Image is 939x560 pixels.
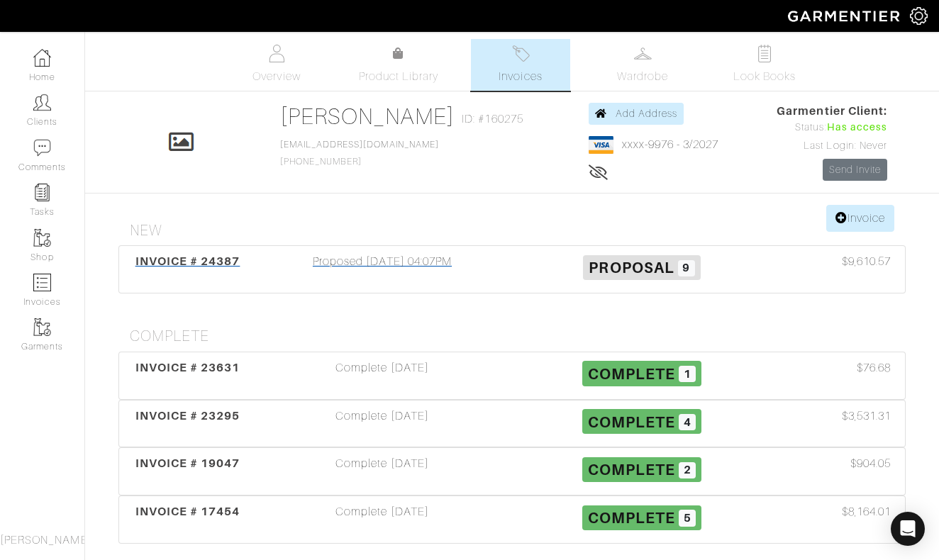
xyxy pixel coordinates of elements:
span: $9,610.57 [842,253,891,270]
a: Send Invite [823,159,888,181]
a: xxxx-9976 - 3/2027 [622,138,719,151]
img: garments-icon-b7da505a4dc4fd61783c78ac3ca0ef83fa9d6f193b1c9dc38574b1d14d53ca28.png [33,229,51,247]
span: INVOICE # 23631 [135,361,240,374]
a: INVOICE # 23295 Complete [DATE] Complete 4 $3,531.31 [118,400,906,448]
span: Look Books [733,68,796,85]
span: 5 [679,510,696,527]
span: 2 [679,462,696,479]
img: garmentier-logo-header-white-b43fb05a5012e4ada735d5af1a66efaba907eab6374d6393d1fbf88cb4ef424d.png [781,4,910,28]
img: clients-icon-6bae9207a08558b7cb47a8932f037763ab4055f8c8b6bfacd5dc20c3e0201464.png [33,94,51,111]
a: [EMAIL_ADDRESS][DOMAIN_NAME] [280,140,439,150]
span: INVOICE # 19047 [135,457,240,470]
a: Add Address [589,103,684,125]
div: Complete [DATE] [252,359,512,392]
img: wardrobe-487a4870c1b7c33e795ec22d11cfc2ed9d08956e64fb3008fe2437562e282088.svg [634,45,652,62]
div: Complete [DATE] [252,503,512,536]
img: gear-icon-white-bd11855cb880d31180b6d7d6211b90ccbf57a29d726f0c71d8c61bd08dd39cc2.png [910,7,928,25]
img: garments-icon-b7da505a4dc4fd61783c78ac3ca0ef83fa9d6f193b1c9dc38574b1d14d53ca28.png [33,318,51,336]
a: Wardrobe [593,39,692,91]
a: [PERSON_NAME] [280,103,455,129]
span: $3,531.31 [842,408,891,425]
h4: Complete [130,327,906,345]
div: Last Login: Never [777,138,887,154]
a: Product Library [349,45,448,85]
span: Invoices [499,68,542,85]
span: 4 [679,414,696,431]
a: Overview [227,39,326,91]
span: Garmentier Client: [777,103,887,120]
span: $76.68 [857,359,891,376]
span: Proposal [589,259,674,276]
span: Product Library [359,68,439,85]
span: INVOICE # 17454 [135,505,240,518]
div: Proposed [DATE] 04:07PM [252,253,512,286]
span: Add Address [616,108,678,119]
span: Has access [827,120,888,135]
div: Status: [777,120,887,135]
img: visa-934b35602734be37eb7d5d7e5dbcd2044c359bf20a24dc3361ca3fa54326a8a7.png [589,136,613,154]
span: INVOICE # 24387 [135,254,240,268]
span: 9 [678,260,695,277]
span: Complete [588,509,675,527]
img: reminder-icon-8004d30b9f0a5d33ae49ab947aed9ed385cf756f9e5892f1edd6e32f2345188e.png [33,184,51,201]
a: INVOICE # 24387 Proposed [DATE] 04:07PM Proposal 9 $9,610.57 [118,245,906,293]
img: comment-icon-a0a6a9ef722e966f86d9cbdc48e553b5cf19dbc54f86b18d962a5391bc8f6eb6.png [33,139,51,157]
span: Complete [588,461,675,478]
span: Wardrobe [617,68,668,85]
img: basicinfo-40fd8af6dae0f16599ec9e87c0ef1c0a1fdea2edbe929e3d69a839185d80c458.svg [268,45,286,62]
a: INVOICE # 17454 Complete [DATE] Complete 5 $8,164.01 [118,495,906,544]
a: Look Books [715,39,814,91]
span: INVOICE # 23295 [135,409,240,422]
a: INVOICE # 23631 Complete [DATE] Complete 1 $76.68 [118,352,906,400]
span: $904.05 [850,455,891,472]
span: Complete [588,413,675,430]
span: ID: #160275 [462,111,523,128]
img: orders-27d20c2124de7fd6de4e0e44c1d41de31381a507db9b33961299e4e07d508b8c.svg [512,45,530,62]
span: Complete [588,365,675,383]
h4: New [130,222,906,240]
span: 1 [679,366,696,383]
div: Complete [DATE] [252,408,512,440]
img: todo-9ac3debb85659649dc8f770b8b6100bb5dab4b48dedcbae339e5042a72dfd3cc.svg [756,45,774,62]
a: INVOICE # 19047 Complete [DATE] Complete 2 $904.05 [118,447,906,495]
img: orders-icon-0abe47150d42831381b5fb84f609e132dff9fe21cb692f30cb5eec754e2cba89.png [33,274,51,291]
span: $8,164.01 [842,503,891,520]
a: Invoice [826,205,894,232]
span: [PHONE_NUMBER] [280,140,439,167]
span: Overview [252,68,300,85]
img: dashboard-icon-dbcd8f5a0b271acd01030246c82b418ddd0df26cd7fceb0bd07c9910d44c42f6.png [33,49,51,67]
div: Complete [DATE] [252,455,512,488]
a: Invoices [471,39,570,91]
div: Open Intercom Messenger [891,512,925,546]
